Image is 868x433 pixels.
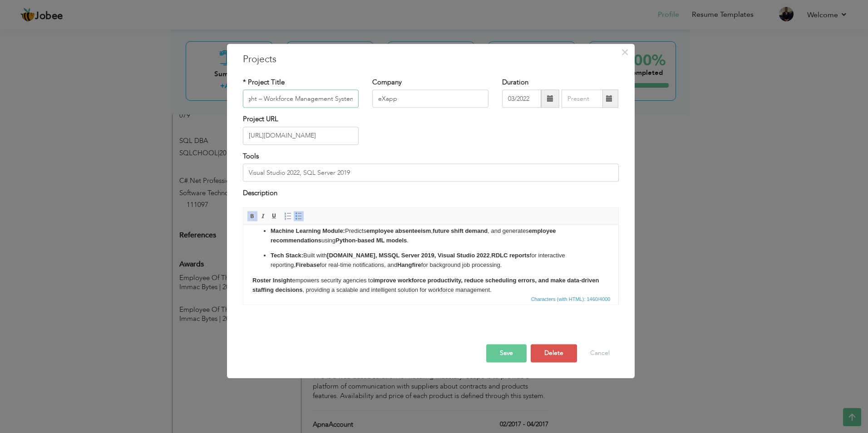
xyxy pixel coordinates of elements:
[243,53,619,66] h3: Projects
[283,211,293,221] a: Insert/Remove Numbered List
[529,295,613,303] div: Statistics
[243,115,278,124] label: Project URL
[269,211,279,221] a: Underline
[618,45,632,59] button: Close
[372,78,402,87] label: Company
[581,344,619,362] button: Cancel
[531,344,577,362] button: Delete
[486,344,527,362] button: Save
[247,211,257,221] a: Bold
[258,211,268,221] a: Italic
[243,189,277,198] label: Description
[243,152,259,161] label: Tools
[502,78,528,87] label: Duration
[9,51,366,70] p: empowers security agencies to , providing a scalable and intelligent solution for workforce manag...
[243,78,285,87] label: * Project Title
[243,225,618,293] iframe: Rich Text Editor, projectEditor
[529,295,612,303] span: Characters (with HTML): 1460/4000
[621,44,629,60] span: ×
[9,52,49,59] strong: Roster Insight
[562,90,603,108] input: Present
[294,211,304,221] a: Insert/Remove Bulleted List
[9,52,355,68] strong: improve workforce productivity, reduce scheduling errors, and make data-driven staffing decisions
[502,90,541,108] input: From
